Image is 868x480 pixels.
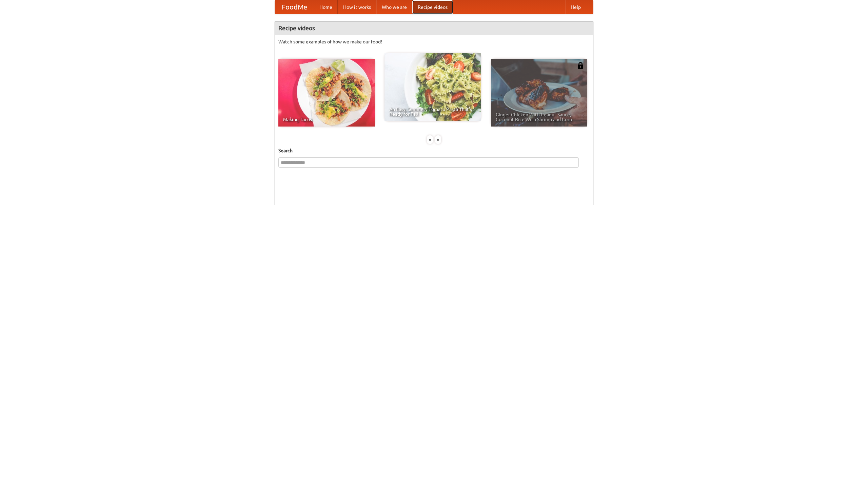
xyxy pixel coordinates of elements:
span: Making Tacos [283,117,370,122]
a: How it works [338,0,376,14]
h4: Recipe videos [275,21,593,35]
img: 483408.png [577,62,584,69]
a: FoodMe [275,0,314,14]
h5: Search [278,147,590,154]
a: Help [565,0,586,14]
a: Making Tacos [278,59,375,127]
div: « [427,135,433,144]
a: An Easy, Summery Tomato Pasta That's Ready for Fall [384,53,481,121]
div: » [435,135,441,144]
p: Watch some examples of how we make our food! [278,38,590,45]
a: Who we are [376,0,412,14]
a: Home [314,0,338,14]
span: An Easy, Summery Tomato Pasta That's Ready for Fall [389,107,476,116]
a: Recipe videos [412,0,453,14]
